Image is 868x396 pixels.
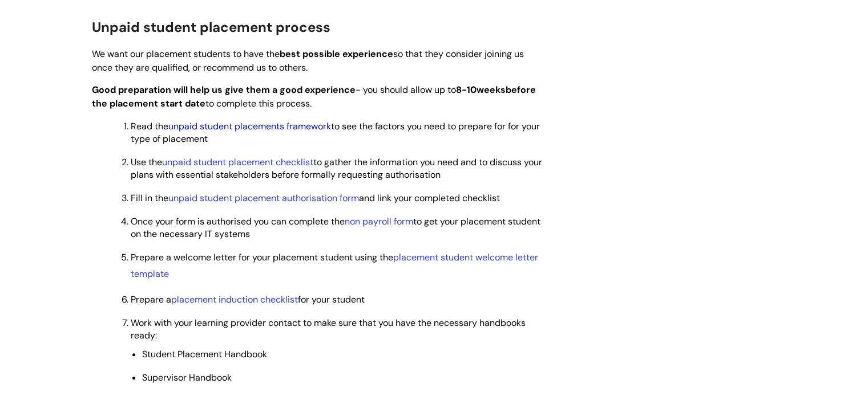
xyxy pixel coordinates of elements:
[477,84,506,96] strong: weeks
[131,317,526,341] span: Work with your learning provider contact to make sure that you have the necessary handbooks ready:
[280,48,393,60] strong: best possible experience
[456,84,477,96] strong: 8-10
[168,120,331,132] a: unpaid student placements framework
[131,215,540,240] span: Once your form is authorised you can complete the to get your placement student on the necessary ...
[92,84,477,96] span: - you should allow up to
[131,251,538,280] span: Prepare a welcome letter for your placement student using the
[92,84,356,96] strong: Good preparation will help us give them a good experience
[131,293,365,305] span: Prepare a for your student
[92,48,524,74] span: We want our placement students to have the so that they consider joining us once they are qualifi...
[131,156,542,181] span: Use the to gather the information you need and to discuss your plans with essential stakeholders ...
[131,251,538,280] a: placement student welcome letter template
[345,215,413,227] a: non payroll form
[142,371,232,383] span: Supervisor Handbook
[92,18,330,36] span: Unpaid student placement process
[168,192,500,204] span: and link your completed checklist
[171,293,298,305] a: placement induction checklist
[131,192,500,204] span: Fill in the
[131,120,540,145] span: Read the to see the factors you need to prepare for for your type of placement
[162,156,313,168] a: unpaid student placement checklist
[142,348,267,360] span: Student Placement Handbook
[168,192,359,204] a: unpaid student placement authorisation form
